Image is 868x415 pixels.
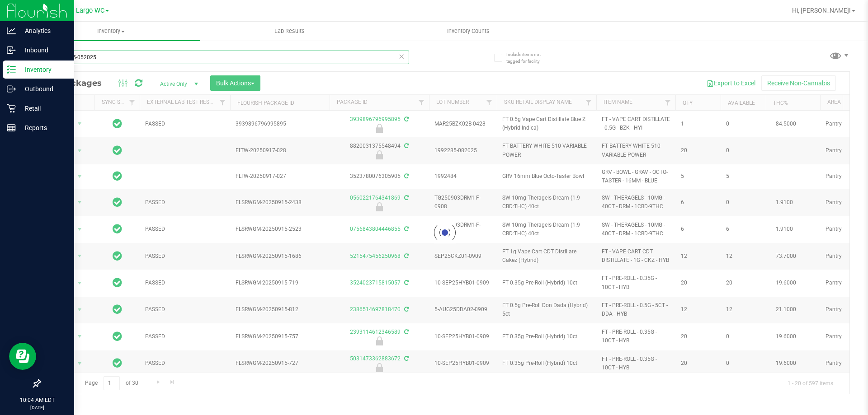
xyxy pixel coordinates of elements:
inline-svg: Retail [7,104,16,113]
p: Inventory [16,64,70,75]
input: Search Package ID, Item Name, SKU, Lot or Part Number... [40,51,409,64]
span: Inventory Counts [435,27,502,35]
inline-svg: Outbound [7,84,16,93]
a: Inventory [22,22,200,41]
inline-svg: Reports [7,123,16,132]
span: Include items not tagged for facility [506,51,552,65]
p: [DATE] [4,404,70,411]
span: Inventory [22,27,200,35]
iframe: Resource center [9,343,36,370]
inline-svg: Inventory [7,65,16,74]
span: Hi, [PERSON_NAME]! [792,7,851,14]
p: Retail [16,103,70,114]
p: Inbound [16,45,70,56]
span: Largo WC [76,7,104,14]
p: Outbound [16,84,70,94]
inline-svg: Analytics [7,26,16,35]
inline-svg: Inbound [7,46,16,55]
a: Lab Results [200,22,379,41]
p: Reports [16,122,70,133]
span: Lab Results [262,27,317,35]
a: Inventory Counts [379,22,557,41]
p: Analytics [16,25,70,36]
p: 10:04 AM EDT [4,396,70,404]
span: Clear [398,51,405,62]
